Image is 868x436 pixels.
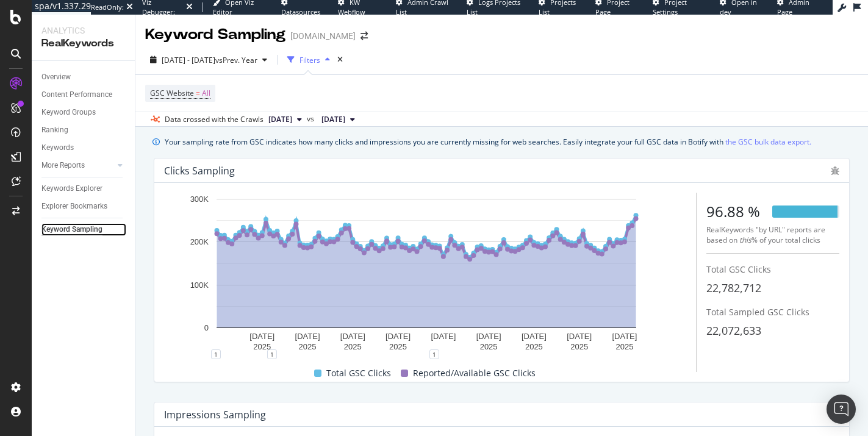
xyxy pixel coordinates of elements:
[706,281,761,295] span: 22,782,712
[165,135,811,148] div: Your sampling rate from GSC indicates how many clicks and impressions you are currently missing f...
[164,409,266,421] div: Impressions Sampling
[827,395,856,424] div: Open Intercom Messenger
[41,223,102,236] div: Keyword Sampling
[41,200,126,213] a: Explorer Bookmarks
[190,195,209,204] text: 300K
[202,85,210,102] span: All
[725,135,811,148] a: the GSC bulk data export.
[41,37,125,51] div: RealKeywords
[525,342,543,351] text: 2025
[41,124,126,137] a: Ranking
[41,106,126,119] a: Keyword Groups
[41,71,71,84] div: Overview
[41,88,126,101] a: Content Performance
[282,50,335,70] button: Filters
[41,88,112,101] div: Content Performance
[165,114,264,125] div: Data crossed with the Crawls
[344,342,362,351] text: 2025
[299,55,320,65] div: Filters
[615,342,633,351] text: 2025
[281,7,320,16] span: Datasources
[164,193,689,354] svg: A chart.
[162,55,215,65] span: [DATE] - [DATE]
[739,235,751,245] i: this
[41,24,125,37] div: Analytics
[190,281,209,290] text: 100K
[152,135,851,148] div: info banner
[91,2,124,12] div: ReadOnly:
[429,349,439,359] div: 1
[268,114,292,125] span: 2025 Aug. 20th
[249,332,274,341] text: [DATE]
[41,124,68,137] div: Ranking
[41,141,74,154] div: Keywords
[164,165,235,177] div: Clicks Sampling
[295,332,320,341] text: [DATE]
[41,159,114,172] a: More Reports
[413,366,536,381] span: Reported/Available GSC Clicks
[196,88,200,98] span: =
[211,349,221,359] div: 1
[253,342,271,351] text: 2025
[190,238,209,247] text: 200K
[386,332,411,341] text: [DATE]
[290,30,356,42] div: [DOMAIN_NAME]
[41,106,96,119] div: Keyword Groups
[706,224,839,245] div: RealKeywords "by URL" reports are based on % of your total clicks
[264,112,307,127] button: [DATE]
[570,342,588,351] text: 2025
[431,332,456,341] text: [DATE]
[41,141,126,154] a: Keywords
[389,342,407,351] text: 2025
[150,88,194,98] span: GSC Website
[706,263,771,275] span: Total GSC Clicks
[41,182,102,195] div: Keywords Explorer
[267,349,277,359] div: 1
[706,306,809,318] span: Total Sampled GSC Clicks
[476,332,501,341] text: [DATE]
[204,323,209,332] text: 0
[299,342,317,351] text: 2025
[360,32,368,40] div: arrow-right-arrow-left
[706,201,760,222] div: 96.88 %
[215,55,257,65] span: vs Prev. Year
[340,332,365,341] text: [DATE]
[41,182,126,195] a: Keywords Explorer
[317,112,360,127] button: [DATE]
[326,366,391,381] span: Total GSC Clicks
[41,200,107,213] div: Explorer Bookmarks
[307,113,317,124] span: vs
[522,332,547,341] text: [DATE]
[145,50,272,70] button: [DATE] - [DATE]vsPrev. Year
[567,332,592,341] text: [DATE]
[480,342,498,351] text: 2025
[612,332,637,341] text: [DATE]
[41,159,85,172] div: More Reports
[145,24,285,45] div: Keyword Sampling
[41,223,126,236] a: Keyword Sampling
[831,166,839,175] div: bug
[41,71,126,84] a: Overview
[321,114,345,125] span: 2024 Jul. 17th
[706,323,761,338] span: 22,072,633
[335,54,345,66] div: times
